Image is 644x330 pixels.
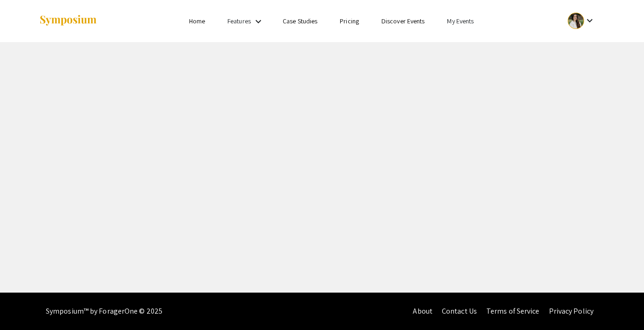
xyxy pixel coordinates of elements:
a: Case Studies [283,17,317,25]
a: My Events [447,17,474,25]
a: Pricing [340,17,359,25]
a: Terms of Service [486,306,540,316]
mat-icon: Expand account dropdown [584,15,595,26]
a: Discover Events [381,17,425,25]
a: Home [189,17,205,25]
a: Features [227,17,251,25]
div: Symposium™ by ForagerOne © 2025 [46,293,162,330]
a: About [413,306,432,316]
a: Privacy Policy [549,306,593,316]
mat-icon: Expand Features list [253,16,264,27]
img: Symposium by ForagerOne [39,14,97,27]
a: Contact Us [442,306,477,316]
button: Expand account dropdown [558,10,605,31]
